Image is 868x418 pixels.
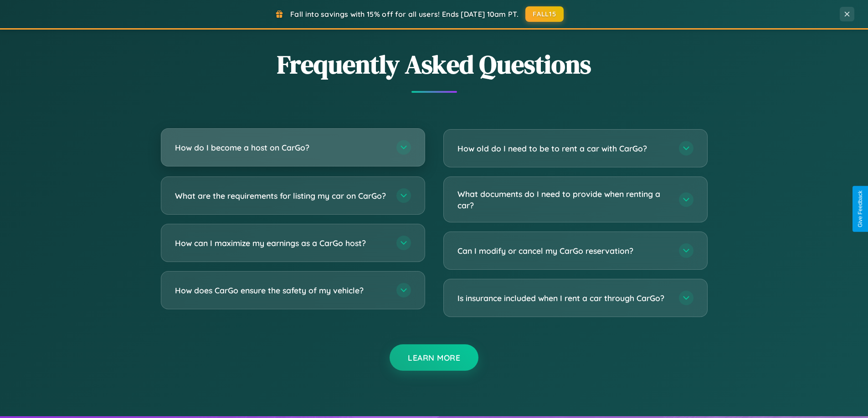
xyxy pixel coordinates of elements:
[175,237,387,249] h3: How can I maximize my earnings as a CarGo host?
[175,285,387,296] h3: How does CarGo ensure the safety of my vehicle?
[457,292,670,304] h3: Is insurance included when I rent a car through CarGo?
[161,47,708,82] h2: Frequently Asked Questions
[175,142,387,153] h3: How do I become a host on CarGo?
[290,10,519,19] span: Fall into savings with 15% off for all users! Ends [DATE] 10am PT.
[857,191,863,227] div: Give Feedback
[457,143,670,154] h3: How old do I need to be to rent a car with CarGo?
[390,344,478,371] button: Learn More
[175,190,387,201] h3: What are the requirements for listing my car on CarGo?
[525,6,564,22] button: FALL15
[457,188,670,211] h3: What documents do I need to provide when renting a car?
[457,245,670,257] h3: Can I modify or cancel my CarGo reservation?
